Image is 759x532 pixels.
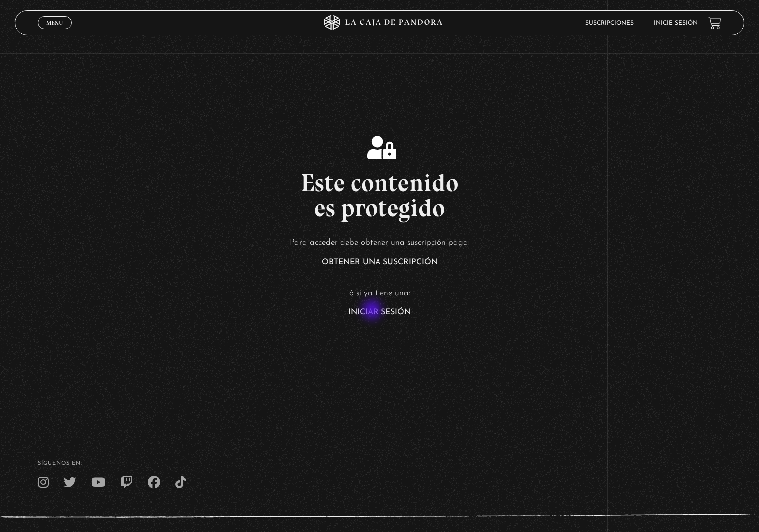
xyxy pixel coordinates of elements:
span: Cerrar [43,28,67,35]
a: Obtener una suscripción [322,258,438,266]
span: Menu [46,20,63,26]
h4: SÍguenos en: [38,461,721,466]
a: Iniciar Sesión [348,308,411,316]
a: Suscripciones [585,20,634,26]
a: View your shopping cart [708,16,721,30]
a: Inicie sesión [654,20,698,26]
